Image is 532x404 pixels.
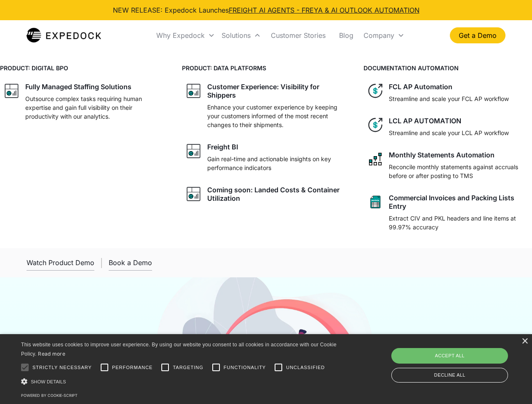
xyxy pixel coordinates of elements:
[364,64,532,72] h4: DOCUMENTATION AUTOMATION
[389,194,529,210] div: Commercial Invoices and Packing Lists Entry
[389,82,452,91] div: FCL AP Automation
[21,342,337,357] span: This website uses cookies to improve user experience. By using our website you consent to all coo...
[367,117,384,133] img: dollar icon
[156,31,205,40] div: Why Expedock
[364,190,532,235] a: sheet iconCommercial Invoices and Packing Lists EntryExtract CIV and PKL headers and line items a...
[367,82,384,99] img: dollar icon
[185,143,202,159] img: graph icon
[364,147,532,183] a: network like iconMonthly Statements AutomationReconcile monthly statements against accruals befor...
[392,313,532,404] iframe: Chat Widget
[112,364,153,371] span: Performance
[31,379,66,384] span: Show details
[389,162,529,180] p: Reconcile monthly statements against accruals before or after posting to TMS
[27,27,101,44] a: home
[360,21,408,50] div: Company
[21,393,78,398] a: Powered by cookie-script
[173,364,203,371] span: Targeting
[185,186,202,202] img: graph icon
[389,128,509,137] p: Streamline and scale your LCL AP workflow
[182,182,350,206] a: graph iconComing soon: Landed Costs & Container Utilization
[207,143,238,151] div: Freight BI
[207,154,347,172] p: Gain real-time and actionable insights on key performance indicators
[286,364,325,371] span: Unclassified
[207,82,347,99] div: Customer Experience: Visibility for Shippers
[109,255,152,271] a: Book a Demo
[364,113,532,141] a: dollar iconLCL AP AUTOMATIONStreamline and scale your LCL AP workflow
[389,94,509,103] p: Streamline and scale your FCL AP workflow
[218,21,264,50] div: Solutions
[207,186,347,202] div: Coming soon: Landed Costs & Container Utilization
[153,21,218,50] div: Why Expedock
[25,94,165,121] p: Outsource complex tasks requiring human expertise and gain full visibility on their productivity ...
[3,82,20,99] img: graph icon
[27,27,101,44] img: Expedock Logo
[182,64,350,72] h4: PRODUCT: DATA PLATFORMS
[27,258,94,267] div: Watch Product Demo
[182,79,350,133] a: graph iconCustomer Experience: Visibility for ShippersEnhance your customer experience by keeping...
[264,21,332,50] a: Customer Stories
[229,6,420,14] a: FREIGHT AI AGENTS - FREYA & AI OUTLOOK AUTOMATION
[38,351,65,357] a: Read more
[364,79,532,106] a: dollar iconFCL AP AutomationStreamline and scale your FCL AP workflow
[224,364,266,371] span: Functionality
[367,151,384,167] img: network like icon
[450,27,505,43] a: Get a Demo
[222,31,251,40] div: Solutions
[364,31,394,40] div: Company
[367,194,384,210] img: sheet icon
[389,117,461,125] div: LCL AP AUTOMATION
[25,82,131,91] div: Fully Managed Staffing Solutions
[207,103,347,129] p: Enhance your customer experience by keeping your customers informed of the most recent changes to...
[109,258,152,267] div: Book a Demo
[389,151,495,159] div: Monthly Statements Automation
[27,255,94,271] a: open lightbox
[185,82,202,99] img: graph icon
[21,377,340,386] div: Show details
[113,5,420,15] div: NEW RELEASE: Expedock Launches
[182,139,350,175] a: graph iconFreight BIGain real-time and actionable insights on key performance indicators
[32,364,92,371] span: Strictly necessary
[332,21,360,50] a: Blog
[389,214,529,231] p: Extract CIV and PKL headers and line items at 99.97% accuracy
